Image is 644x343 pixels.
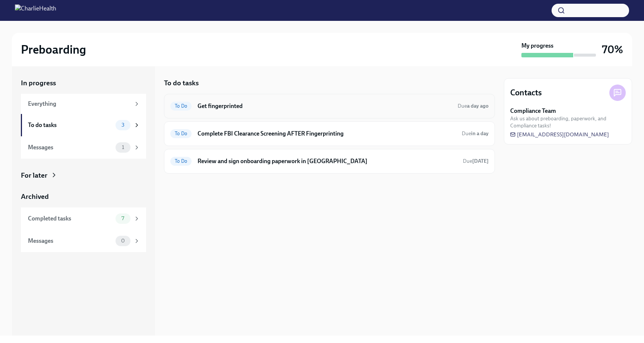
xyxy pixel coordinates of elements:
div: Completed tasks [28,215,113,223]
a: Messages0 [21,230,146,252]
div: Everything [28,100,130,108]
strong: My progress [521,42,553,50]
span: To Do [170,158,192,164]
a: Messages1 [21,136,146,159]
strong: [DATE] [472,158,489,164]
div: Messages [28,237,113,245]
a: [EMAIL_ADDRESS][DOMAIN_NAME] [510,131,609,138]
div: Messages [28,143,113,152]
a: Archived [21,192,146,201]
strong: in a day [471,130,489,137]
span: October 10th, 2025 09:00 [463,158,489,165]
a: To DoGet fingerprintedDuea day ago [170,100,489,112]
div: To do tasks [28,121,113,129]
span: October 6th, 2025 09:00 [458,102,489,109]
h3: 70% [602,43,623,56]
a: In progress [21,78,146,88]
span: To Do [170,103,192,109]
a: Everything [21,94,146,114]
span: Ask us about preboarding, paperwork, and Compliance tasks! [510,115,626,129]
span: Due [462,130,489,137]
a: To DoReview and sign onboarding paperwork in [GEOGRAPHIC_DATA]Due[DATE] [170,155,489,167]
h6: Review and sign onboarding paperwork in [GEOGRAPHIC_DATA] [198,157,457,165]
a: For later [21,171,146,180]
h4: Contacts [510,87,542,98]
span: To Do [170,131,192,136]
div: For later [21,171,47,180]
span: 7 [117,216,129,221]
span: 1 [117,144,129,150]
h2: Preboarding [21,42,86,57]
img: CharlieHealth [15,4,56,16]
span: October 9th, 2025 09:00 [462,130,489,137]
a: Completed tasks7 [21,207,146,230]
span: 0 [117,238,129,244]
h6: Get fingerprinted [198,102,452,110]
h5: To do tasks [164,78,199,88]
strong: a day ago [467,103,489,109]
a: To do tasks3 [21,114,146,136]
h6: Complete FBI Clearance Screening AFTER Fingerprinting [198,130,456,138]
span: Due [458,103,489,109]
span: 3 [117,122,129,128]
span: Due [463,158,489,164]
strong: Compliance Team [510,107,556,115]
a: To DoComplete FBI Clearance Screening AFTER FingerprintingDuein a day [170,128,489,140]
